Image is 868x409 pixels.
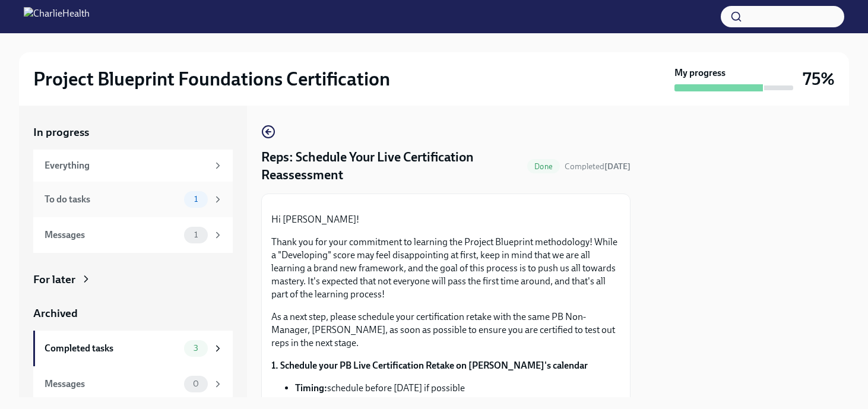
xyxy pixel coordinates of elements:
a: Completed tasks3 [33,331,233,366]
a: Messages1 [33,217,233,253]
a: To do tasks1 [33,182,233,217]
p: Hi [PERSON_NAME]! [271,213,620,226]
strong: 1. Schedule your PB Live Certification Retake on [PERSON_NAME]'s calendar [271,360,588,371]
li: schedule before [DATE] if possible [295,382,620,395]
span: 3 [186,344,205,353]
a: Archived [33,306,233,321]
span: Completed [565,161,631,172]
a: In progress [33,125,233,140]
h3: 75% [803,68,835,90]
img: CharlieHealth [24,7,90,26]
a: For later [33,272,233,287]
a: Everything [33,150,233,182]
span: Done [527,162,560,171]
h2: Project Blueprint Foundations Certification [33,67,390,91]
span: 0 [186,379,206,388]
strong: Event Duration: [295,395,360,407]
div: Messages [45,378,179,391]
strong: [DATE] [604,161,631,172]
span: October 2nd, 2025 08:54 [565,161,631,172]
span: 1 [187,230,205,239]
div: Everything [45,159,208,172]
strong: My progress [674,66,726,80]
div: To do tasks [45,193,179,206]
p: Thank you for your commitment to learning the Project Blueprint methodology! While a "Developing"... [271,236,620,301]
strong: Timing: [295,382,327,394]
p: As a next step, please schedule your certification retake with the same PB Non-Manager, [PERSON_N... [271,310,620,350]
span: 1 [187,195,205,204]
h4: Reps: Schedule Your Live Certification Reassessment [261,148,522,184]
div: Completed tasks [45,342,179,355]
div: Messages [45,229,179,242]
a: Messages0 [33,366,233,402]
li: 30 minutes [295,395,620,408]
div: For later [33,272,75,287]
